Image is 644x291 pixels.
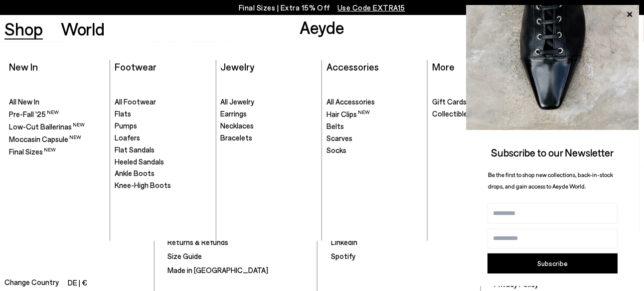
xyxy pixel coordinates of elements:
[115,180,171,189] span: Knee-High Boots
[326,121,423,131] a: Belts
[337,3,405,12] span: Navigate to /collections/ss25-final-sizes
[115,97,156,106] span: All Footwear
[488,171,613,189] span: Be the first to shop new collections, back-in-stock drops, and gain access to Aeyde World.
[115,109,131,118] span: Flats
[432,60,455,72] a: More
[239,1,406,14] p: Final Sizes | Extra 15% Off
[9,109,59,118] span: Pre-Fall '25
[9,60,38,72] a: New In
[326,145,423,155] a: Socks
[115,109,211,119] a: Flats
[494,279,538,288] a: Privacy Policy
[432,109,471,118] span: Collectibles
[115,133,211,143] a: Loafers
[326,97,375,106] span: All Accessories
[432,109,529,119] a: Collectibles
[432,97,467,106] span: Gift Cards
[331,237,357,246] a: LinkedIn
[326,133,423,143] a: Scarves
[9,122,85,131] span: Low-Cut Ballerinas
[300,16,344,37] a: Aeyde
[115,145,211,155] a: Flat Sandals
[326,121,344,130] span: Belts
[167,251,202,260] a: Size Guide
[115,145,155,154] span: Flat Sandals
[61,20,105,37] a: World
[167,237,228,246] a: Returns & Refunds
[9,97,106,107] a: All New In
[326,109,423,119] a: Hair Clips
[221,133,253,142] span: Bracelets
[331,251,355,260] a: Spotify
[167,265,268,274] a: Made in [GEOGRAPHIC_DATA]
[221,109,318,119] a: Earrings
[326,109,370,118] span: Hair Clips
[9,121,106,132] a: Low-Cut Ballerinas
[221,60,255,72] a: Jewelry
[115,121,211,131] a: Pumps
[326,97,423,107] a: All Accessories
[9,134,106,144] a: Moccasin Capsule
[221,121,254,130] span: Necklaces
[221,133,318,143] a: Bracelets
[432,97,529,107] a: Gift Cards
[9,146,106,157] a: Final Sizes
[115,157,211,167] a: Heeled Sandals
[326,60,379,72] a: Accessories
[221,121,318,131] a: Necklaces
[115,168,211,178] a: Ankle Boots
[115,168,155,177] span: Ankle Boots
[491,146,614,158] span: Subscribe to our Newsletter
[4,20,43,37] a: Shop
[115,60,157,72] a: Footwear
[221,97,318,107] a: All Jewelry
[9,134,81,143] span: Moccasin Capsule
[4,276,59,290] span: Change Country
[326,133,352,142] span: Scarves
[115,157,164,166] span: Heeled Sandals
[221,97,255,106] span: All Jewelry
[221,109,247,118] span: Earrings
[9,97,39,106] span: All New In
[115,180,211,190] a: Knee-High Boots
[9,147,56,156] span: Final Sizes
[115,133,140,142] span: Loafers
[326,145,346,154] span: Socks
[487,253,618,273] button: Subscribe
[466,5,639,130] img: ca3f721fb6ff708a270709c41d776025.jpg
[115,97,211,107] a: All Footwear
[68,276,87,290] li: DE | €
[115,121,137,130] span: Pumps
[9,109,106,119] a: Pre-Fall '25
